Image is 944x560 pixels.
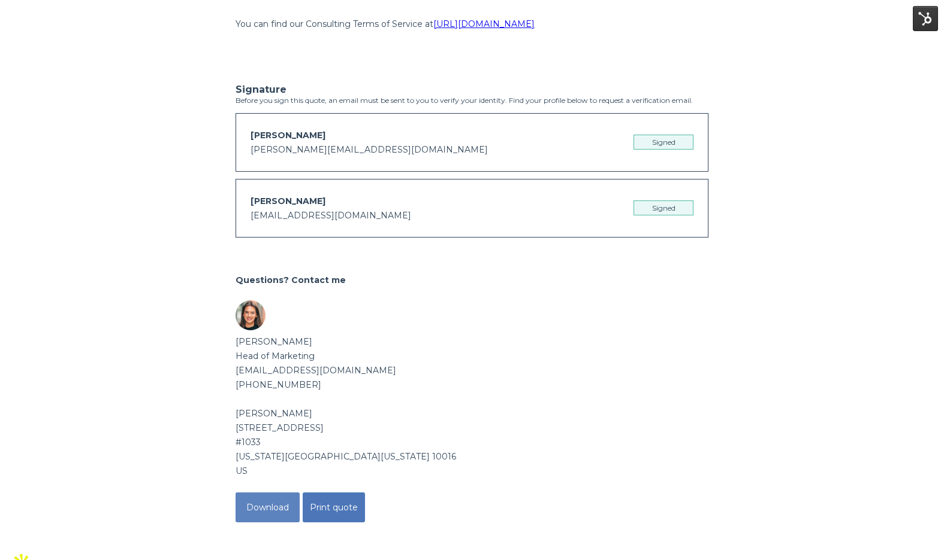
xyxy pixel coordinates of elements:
[236,435,708,449] div: #1033
[236,19,433,29] span: You can find our Consulting Terms of Service at
[236,464,708,478] div: US
[433,19,535,29] a: [URL][DOMAIN_NAME]
[236,84,708,238] div: Before you sign this quote, an email must be sent to you to verify your identity. Find your profi...
[236,336,312,347] b: [PERSON_NAME]
[251,196,325,206] span: [PERSON_NAME]
[236,421,708,435] div: [STREET_ADDRESS]
[634,200,693,215] div: Signed
[251,144,488,155] span: [PERSON_NAME][EMAIL_ADDRESS][DOMAIN_NAME]
[303,492,365,522] button: Print quote
[236,300,266,330] img: Sender avatar
[634,135,693,150] div: Signed
[236,378,708,392] div: [PHONE_NUMBER]
[251,130,325,141] span: [PERSON_NAME]
[236,273,708,287] h2: Questions? Contact me
[236,349,708,363] div: Head of Marketing
[236,449,708,464] div: [US_STATE][GEOGRAPHIC_DATA][US_STATE] 10016
[236,84,708,95] h3: Signature
[913,6,938,31] img: HubSpot Tools Menu Toggle
[236,492,300,522] button: Download
[236,363,708,378] div: [EMAIL_ADDRESS][DOMAIN_NAME]
[251,210,411,221] span: [EMAIL_ADDRESS][DOMAIN_NAME]
[236,406,708,421] div: [PERSON_NAME]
